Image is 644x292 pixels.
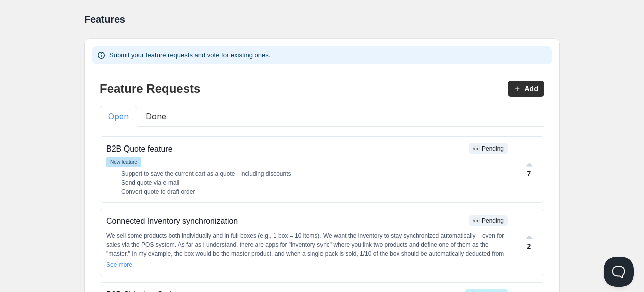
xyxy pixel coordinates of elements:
[527,169,531,179] p: 7
[121,187,508,196] li: Convert quote to draft order
[473,217,504,224] span: 👀 Pending
[100,80,200,98] p: Feature Requests
[109,51,270,59] span: Submit your feature requests and vote for existing ones.
[106,157,141,167] span: New feature
[84,14,125,25] span: Features
[106,260,132,269] p: See more
[137,106,175,127] button: Done
[508,81,544,97] button: Add
[473,145,504,152] span: 👀 Pending
[100,106,137,127] button: Open
[604,257,634,287] iframe: Help Scout Beacon - Open
[106,143,465,155] p: B2B Quote feature
[106,231,508,267] p: We sell some products both individually and in full boxes (e.g., 1 box = 10 items). We want the i...
[527,241,531,252] p: 2
[106,215,465,227] p: Connected Inventory synchronization
[121,169,508,178] li: Support to save the current cart as a quote - including discounts
[121,178,508,187] li: Send quote via e-mail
